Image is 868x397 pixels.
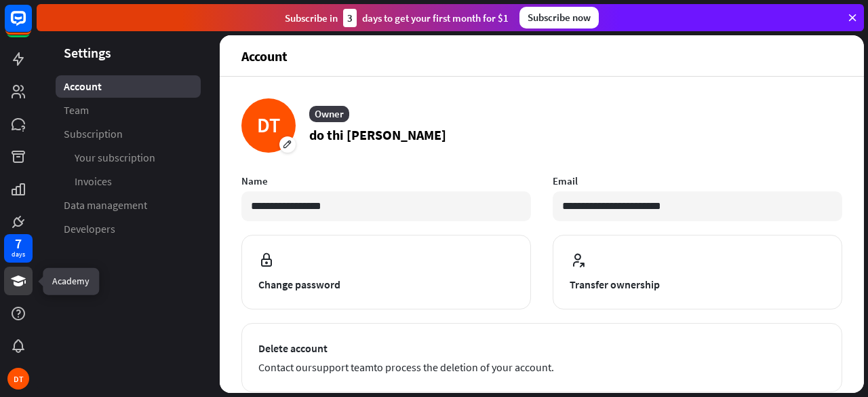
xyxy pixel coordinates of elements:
span: Delete account [258,340,825,356]
a: Subscription [56,123,201,145]
span: Subscription [64,127,123,141]
label: Email [553,174,842,187]
button: Transfer ownership [553,235,842,309]
div: days [12,250,25,259]
span: Contact our to process the deletion of your account. [258,359,825,375]
div: 3 [343,9,357,27]
button: Delete account Contact oursupport teamto process the deletion of your account. [241,323,842,392]
header: Settings [37,43,220,62]
span: Account [64,79,102,94]
span: Data management [64,198,147,212]
label: Name [241,174,531,187]
a: Developers [56,218,201,240]
header: Account [220,35,864,76]
span: Change password [258,276,514,292]
a: 7 days [4,234,33,263]
div: Subscribe in days to get your first month for $1 [285,9,509,27]
div: DT [7,368,29,390]
a: Data management [56,194,201,216]
a: support team [312,360,374,374]
div: 7 [15,238,22,250]
a: Your subscription [56,147,201,169]
span: Transfer ownership [570,276,825,292]
a: Team [56,99,201,121]
span: Developers [64,222,115,236]
div: DT [241,98,296,153]
div: Subscribe now [519,7,599,29]
button: Open LiveChat chat widget [11,5,52,46]
span: Invoices [75,174,112,189]
span: Your subscription [75,151,155,165]
div: Owner [309,106,349,122]
button: Change password [241,235,531,309]
p: do thi [PERSON_NAME] [309,125,446,145]
span: Team [64,103,89,117]
a: Invoices [56,170,201,193]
